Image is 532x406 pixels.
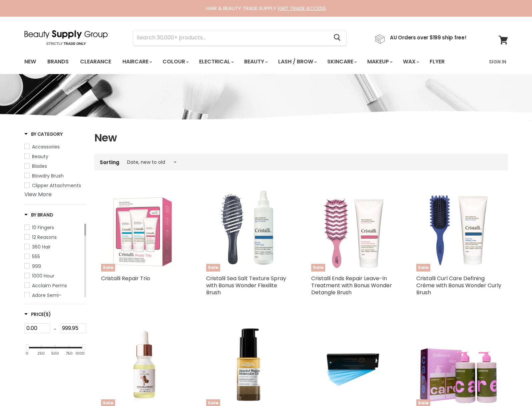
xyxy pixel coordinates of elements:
form: Product [133,30,347,46]
a: Sign In [485,55,510,69]
a: Haircare [117,55,156,69]
div: 250 [37,351,45,356]
span: ($) [44,311,51,318]
h3: Price($) [24,311,51,318]
a: Flyer [425,55,450,69]
a: Beauty [24,153,86,160]
div: 0 [26,351,28,356]
span: 1000 Hour [32,273,54,279]
input: Max Price [60,323,86,333]
div: HAIR & BEAUTY TRADE SUPPLY | [16,5,516,12]
h3: By Brand [24,212,53,218]
a: 10 Fingers [24,224,83,231]
span: 10 Fingers [32,224,54,231]
a: Brands [42,55,74,69]
input: Min Price [24,323,50,333]
a: Cristalli Curl Care Defining Créme with Bonus Wonder Curly Brush [416,275,501,296]
a: 12 Reasons [24,234,83,241]
a: Blowdry Brush [24,172,86,179]
a: Cristalli Sea Salt Texture Spray with Bonus Wonder Flexilite Brush [206,275,286,296]
a: Cristalli Sea Salt Texture Spray with Bonus Wonder Flexilite Brush Sale [206,186,291,272]
span: Sale [101,264,115,272]
a: Cristalli Ends Repair Leave-In Treatment with Bonus Wonder Detangle Brush [311,275,392,296]
a: Colour [157,55,193,69]
h1: New [94,131,508,145]
a: Adore Semi-Permanent Hair Color [24,292,83,306]
span: Beauty [32,153,48,160]
div: - [50,323,60,335]
span: Sale [416,264,430,272]
a: Makeup [362,55,397,69]
span: 999 [32,263,41,270]
a: 555 [24,253,83,260]
span: 12 Reasons [32,234,57,241]
img: Cristalli Repair Trio [110,186,177,272]
a: Acclaim Perms [24,282,83,289]
span: Acclaim Perms [32,282,67,289]
span: Blades [32,163,47,169]
span: Sale [206,264,220,272]
div: 500 [51,351,59,356]
a: Lash / Brow [273,55,321,69]
img: Cristalli Ends Repair Leave-In Treatment with Bonus Wonder Detangle Brush [321,186,386,272]
a: Blades [24,162,86,170]
input: Search [133,30,329,45]
a: GET TRADE ACCESS [279,5,326,12]
a: Beauty [239,55,272,69]
h3: By Category [24,131,63,137]
span: Accessories [32,143,60,150]
a: 999 [24,263,83,270]
a: View More [24,190,52,198]
a: 360 Hair [24,243,83,251]
a: Cristalli Repair Trio Sale [101,186,186,272]
span: Price [24,311,51,318]
a: Clearance [75,55,116,69]
div: 1000 [75,351,85,356]
span: Blowdry Brush [32,172,64,179]
a: Cristalli Curl Care Defining Créme with Bonus Wonder Curly Brush Sale [416,186,501,272]
span: Clipper Attachments [32,182,81,189]
ul: Main menu [19,52,467,71]
span: Adore Semi-Permanent Hair Color [32,292,82,306]
span: 360 Hair [32,244,51,250]
button: Search [329,30,346,45]
nav: Main [16,52,516,71]
a: Cristalli Repair Trio [101,275,150,282]
a: Skincare [322,55,361,69]
div: 750 [66,351,73,356]
label: Sorting [100,159,119,165]
span: Sale [311,264,325,272]
img: Cristalli Sea Salt Texture Spray with Bonus Wonder Flexilite Brush [219,186,278,272]
span: 555 [32,253,40,260]
a: Wax [398,55,423,69]
img: Cristalli Curl Care Defining Créme with Bonus Wonder Curly Brush [425,186,492,272]
iframe: Gorgias live chat messenger [499,375,525,399]
a: New [19,55,41,69]
a: 1000 Hour [24,272,83,280]
a: Electrical [194,55,238,69]
a: Clipper Attachments [24,182,86,189]
a: Cristalli Ends Repair Leave-In Treatment with Bonus Wonder Detangle Brush Sale [311,186,396,272]
a: Accessories [24,143,86,150]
